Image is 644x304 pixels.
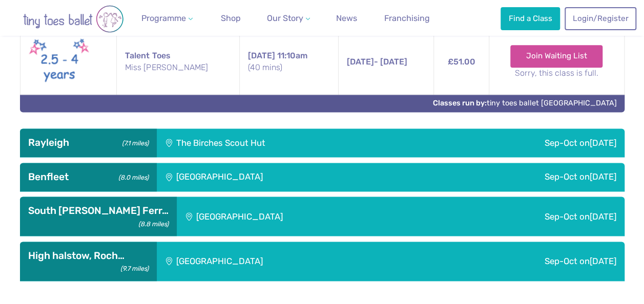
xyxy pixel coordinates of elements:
span: Franchising [384,13,430,23]
div: [GEOGRAPHIC_DATA] [157,242,421,281]
img: tiny toes ballet [12,5,135,33]
small: (8.0 miles) [115,171,148,182]
span: [DATE] [590,138,616,148]
h3: High halstow, Roch… [28,250,149,262]
a: Join Waiting List [510,45,603,68]
a: Programme [137,8,197,29]
div: [GEOGRAPHIC_DATA] [157,163,421,191]
td: 11:10am [239,29,338,94]
img: Talent toes New (May 2025) [29,36,90,88]
small: (8.8 miles) [135,218,168,228]
h3: Rayleigh [28,137,149,149]
td: £51.00 [434,29,489,94]
span: [DATE] [347,57,374,67]
a: Shop [217,8,245,29]
div: The Birches Scout Hut [157,128,424,157]
div: Sep-Oct on [430,197,625,236]
a: News [332,8,361,29]
span: [DATE] [590,256,616,266]
div: Sep-Oct on [424,128,625,157]
div: Sep-Oct on [421,163,625,191]
span: - [DATE] [347,57,407,67]
h3: Benfleet [28,171,149,183]
small: Miss [PERSON_NAME] [125,62,231,73]
small: Sorry, this class is full. [497,68,616,79]
div: Sep-Oct on [421,242,625,281]
a: Franchising [380,8,434,29]
a: Find a Class [501,7,560,30]
span: Programme [141,13,186,23]
small: (9.7 miles) [117,262,148,273]
strong: Classes run by: [433,99,487,107]
small: (7.1 miles) [118,137,148,147]
h3: South [PERSON_NAME] Ferr… [28,205,169,217]
span: News [336,13,357,23]
a: Login/Register [565,7,636,30]
td: Talent Toes [117,29,240,94]
span: [DATE] [248,51,275,60]
span: Our Story [267,13,303,23]
span: [DATE] [590,211,616,222]
span: Shop [221,13,241,23]
div: [GEOGRAPHIC_DATA] [177,197,430,236]
a: Our Story [263,8,314,29]
a: Classes run by:tiny toes ballet [GEOGRAPHIC_DATA] [433,99,617,107]
small: (40 mins) [248,62,330,73]
span: [DATE] [590,171,616,182]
